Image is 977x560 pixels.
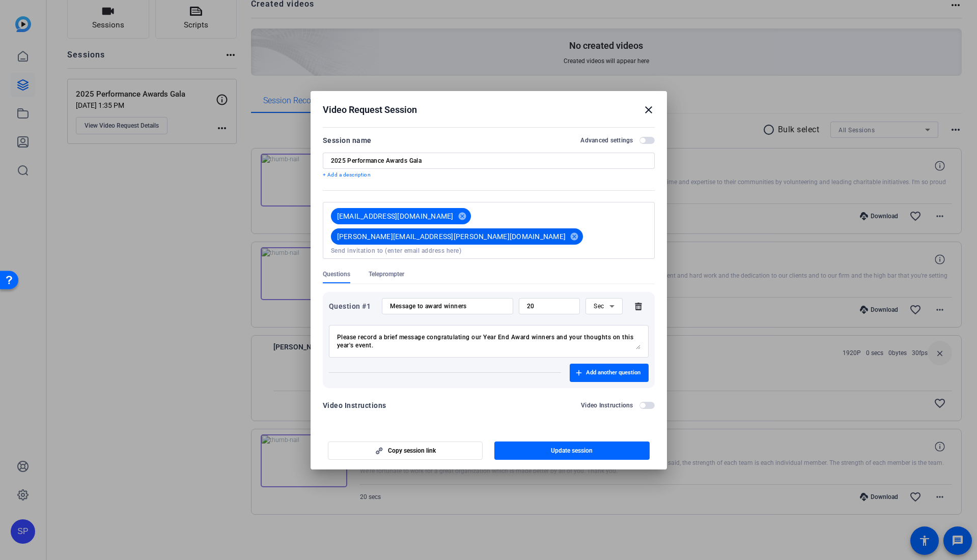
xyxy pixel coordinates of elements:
[586,369,640,377] span: Add another question
[323,104,655,116] div: Video Request Session
[328,441,483,460] button: Copy session link
[369,270,404,278] span: Teleprompter
[329,300,376,312] div: Question #1
[388,447,436,455] span: Copy session link
[570,364,649,382] button: Add another question
[551,447,593,455] span: Update session
[323,270,350,278] span: Questions
[581,401,633,409] h2: Video Instructions
[323,171,655,179] p: + Add a description
[337,231,566,242] span: [PERSON_NAME][EMAIL_ADDRESS][PERSON_NAME][DOMAIN_NAME]
[331,247,647,255] input: Send invitation to (enter email address here)
[337,211,454,221] span: [EMAIL_ADDRESS][DOMAIN_NAME]
[323,134,372,146] div: Session name
[494,441,650,460] button: Update session
[643,104,655,116] mat-icon: close
[566,232,583,241] mat-icon: cancel
[454,212,471,221] mat-icon: cancel
[527,302,572,310] input: Time
[580,136,633,144] h2: Advanced settings
[323,399,386,411] div: Video Instructions
[390,302,505,310] input: Enter your question here
[594,303,604,310] span: Sec
[331,157,647,165] input: Enter Session Name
